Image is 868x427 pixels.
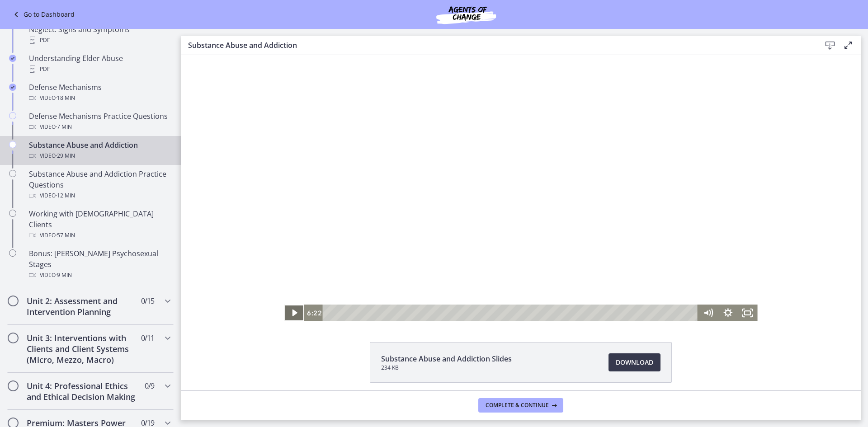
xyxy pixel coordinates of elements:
[478,398,563,413] button: Complete & continue
[557,249,577,266] button: Fullscreen
[29,53,170,75] div: Understanding Elder Abuse
[188,40,807,51] h3: Substance Abuse and Addiction
[29,169,170,201] div: Substance Abuse and Addiction Practice Questions
[29,93,170,103] div: Video
[27,380,137,402] h2: Unit 4: Professional Ethics and Ethical Decision Making
[11,9,75,20] a: Go to Dashboard
[412,4,520,25] img: Agents of Change Social Work Test Prep
[537,249,557,266] button: Show settings menu
[9,84,16,91] i: Completed
[56,270,72,281] span: · 9 min
[27,296,137,317] h2: Unit 2: Assessment and Intervention Planning
[29,248,170,281] div: Bonus: [PERSON_NAME] Psychosexual Stages
[381,353,512,364] span: Substance Abuse and Addiction Slides
[29,64,170,75] div: PDF
[56,190,75,201] span: · 12 min
[29,230,170,241] div: Video
[29,270,170,281] div: Video
[29,111,170,132] div: Defense Mechanisms Practice Questions
[181,55,861,321] iframe: Video Lesson
[518,249,538,266] button: Mute
[141,296,154,306] span: 0 / 15
[141,333,154,343] span: 0 / 11
[29,190,170,201] div: Video
[381,364,512,371] span: 234 KB
[145,380,154,391] span: 0 / 9
[9,55,16,62] i: Completed
[616,357,653,368] span: Download
[56,230,75,241] span: · 57 min
[56,150,75,161] span: · 29 min
[29,13,170,46] div: Recognizing [MEDICAL_DATA] and Neglect: Signs and Symptoms
[29,82,170,103] div: Defense Mechanisms
[27,333,137,365] h2: Unit 3: Interventions with Clients and Client Systems (Micro, Mezzo, Macro)
[29,208,170,241] div: Working with [DEMOGRAPHIC_DATA] Clients
[609,353,660,371] a: Download
[29,35,170,46] div: PDF
[56,122,72,132] span: · 7 min
[56,93,75,103] span: · 18 min
[29,122,170,132] div: Video
[29,150,170,161] div: Video
[29,140,170,161] div: Substance Abuse and Addiction
[486,402,549,409] span: Complete & continue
